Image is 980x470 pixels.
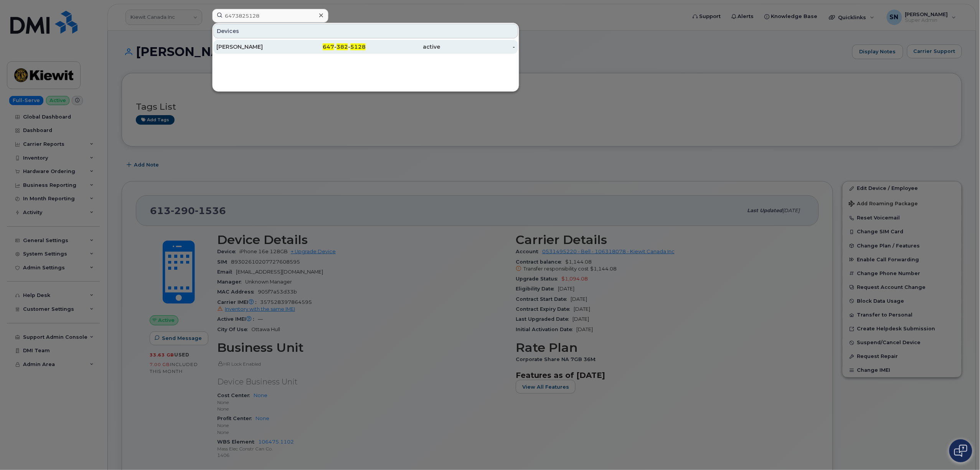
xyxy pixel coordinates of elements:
[213,24,518,38] div: Devices
[323,43,334,50] span: 647
[213,40,518,54] a: [PERSON_NAME]647-382-5128active-
[337,43,348,50] span: 382
[441,43,515,51] div: -
[291,43,366,51] div: - -
[954,445,967,457] img: Open chat
[350,43,366,50] span: 5128
[216,43,291,51] div: [PERSON_NAME]
[366,43,441,51] div: active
